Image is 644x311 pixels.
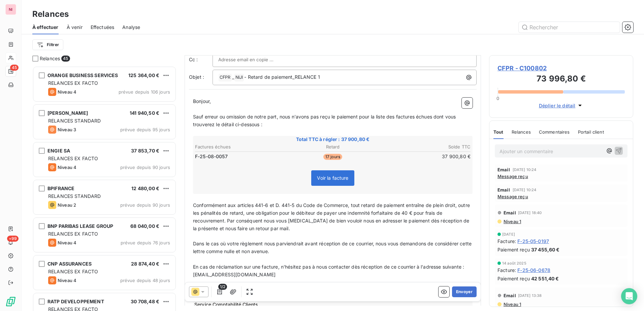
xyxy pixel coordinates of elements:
span: 30 708,48 € [131,299,159,304]
span: +99 [7,236,19,242]
span: Niveau 3 [58,127,76,132]
span: Paiement reçu [497,275,530,282]
span: [DATE] 10:24 [513,168,537,172]
span: CFPR [219,74,232,81]
span: [PERSON_NAME] [47,110,88,116]
span: RELANCES EX FACTO [48,269,98,274]
span: prévue depuis 90 jours [120,165,170,170]
th: Retard [287,143,379,150]
span: Niveau 1 [503,219,521,224]
span: Email [504,293,516,298]
span: prévue depuis 90 jours [120,202,170,208]
div: Open Intercom Messenger [621,288,637,304]
span: Niveau 4 [58,89,76,95]
span: Tout [493,129,504,135]
span: Niveau 4 [58,165,76,170]
span: RELANCES STANDARD [48,193,101,199]
td: 37 900,80 € [379,153,471,160]
span: F-25-06-0678 [517,267,550,274]
span: ENGIE SA [47,148,70,153]
span: 37 853,70 € [131,148,159,153]
span: Analyse [122,24,140,31]
span: Sauf erreur ou omission de notre part, nous n'avons pas reçu le paiement pour la liste des factur... [193,114,457,127]
span: CNP ASSURANCES [47,261,92,267]
span: Effectuées [91,24,115,31]
span: 45 [10,65,19,71]
span: Bonjour, [193,98,211,104]
span: En cas de réclamation sur une facture, n'hésitez pas à nous contacter dès réception de ce courrie... [193,264,465,277]
div: NI [5,4,16,15]
span: Facture : [497,238,516,245]
span: 141 940,50 € [130,110,159,116]
span: Paiement reçu [497,246,530,253]
span: 17 jours [323,154,342,160]
span: Total TTC à régler : 37 900,80 € [194,136,472,143]
span: prévue depuis 106 jours [119,89,170,95]
span: [DATE] 18:40 [518,211,542,215]
button: Filtrer [32,39,63,50]
span: Email [497,187,510,193]
span: Niveau 1 [503,302,521,307]
span: 45 [61,56,70,62]
button: Envoyer [452,286,477,297]
span: 28 874,40 € [131,261,159,267]
span: prévue depuis 95 jours [120,127,170,132]
span: BPIFRANCE [47,185,74,191]
span: RELANCES STANDARD [48,118,101,124]
span: F-25-08-0057 [195,153,228,160]
div: grid [32,66,176,311]
span: RATP DEVELOPPEMENT [47,299,104,304]
span: prévue depuis 48 jours [120,278,170,283]
span: RELANCES EX FACTO [48,80,98,86]
span: [DATE] [502,232,515,236]
span: À venir [67,24,83,31]
span: NIJI [234,74,244,81]
span: _ [232,74,234,80]
span: 68 040,00 € [130,223,159,229]
span: Conformément aux articles 441-6 et D. 441-5 du Code de Commerce, tout retard de paiement entraîne... [193,202,471,231]
span: Email [504,210,516,215]
span: Voir la facture [317,175,348,181]
span: 14 août 2025 [502,261,526,265]
span: 37 455,60 € [531,246,560,253]
input: Adresse email en copie ... [218,55,291,65]
span: [DATE] 10:24 [513,188,537,192]
span: Message reçu [497,174,528,179]
span: À effectuer [32,24,59,31]
span: Déplier le détail [539,102,576,109]
span: 0 [496,96,499,101]
span: Message reçu [497,194,528,199]
span: F-25-05-0197 [517,238,549,245]
span: BNP PARIBAS LEASE GROUP [47,223,113,229]
span: 12 480,00 € [131,185,159,191]
span: Niveau 4 [58,240,76,245]
h3: 73 996,80 € [497,73,625,86]
span: Commentaires [539,129,570,135]
span: Portail client [578,129,604,135]
span: CFPR - C100802 [497,64,625,73]
span: Relances [512,129,531,135]
span: Relances [40,55,60,62]
span: RELANCES EX FACTO [48,155,98,161]
span: Facture : [497,267,516,274]
span: Dans le cas où votre règlement nous parviendrait avant réception de ce courrier, nous vous demand... [193,241,473,254]
span: [DATE] 13:38 [518,293,542,298]
input: Rechercher [519,22,620,33]
label: Cc : [189,56,213,63]
span: Niveau 2 [58,202,76,208]
span: Email [497,167,510,172]
span: Objet : [189,74,204,80]
span: 125 364,00 € [128,72,159,78]
th: Solde TTC [379,143,471,150]
img: Logo LeanPay [5,296,16,307]
span: RELANCES EX FACTO [48,231,98,237]
span: - Retard de paiement_RELANCE 1 [244,74,320,80]
button: Déplier le détail [537,102,586,109]
span: prévue depuis 76 jours [121,240,170,245]
h3: Relances [32,8,69,20]
span: 42 551,40 € [531,275,559,282]
th: Factures échues [195,143,286,150]
span: Niveau 4 [58,278,76,283]
span: ORANGE BUSINESS SERVICES [47,72,118,78]
span: 1/2 [218,284,227,290]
